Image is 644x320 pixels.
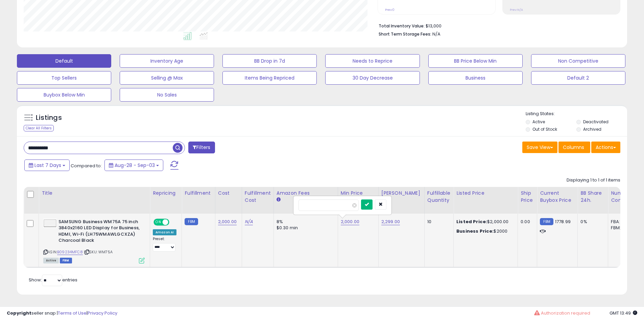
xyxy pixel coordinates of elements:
[325,71,420,85] button: 30 Day Decrease
[153,229,176,235] div: Amazon AI
[456,190,515,197] div: Listed Price
[277,197,281,203] small: Amazon Fees.
[43,219,57,228] img: 217F4DeemQS._SL40_.jpg
[36,113,62,123] h5: Listings
[591,142,620,153] button: Actions
[17,88,111,102] button: Buybox Below Min
[168,219,179,225] span: OFF
[522,142,557,153] button: Save View
[456,228,494,234] b: Business Price:
[531,54,625,68] button: Non Competitive
[531,71,625,85] button: Default 2
[84,249,113,255] span: | SKU: WM75A
[120,54,214,68] button: Inventory Age
[17,71,111,85] button: Top Sellers
[379,21,615,29] li: $13,000
[580,190,605,204] div: BB Share 24h.
[43,219,145,263] div: ASIN:
[60,258,72,263] span: FBM
[115,162,155,169] span: Aug-28 - Sep-03
[222,71,317,85] button: Items Being Repriced
[583,119,609,125] label: Deactivated
[521,219,532,225] div: 0.00
[222,54,317,68] button: BB Drop in 7d
[385,8,395,12] small: Prev: 0
[611,225,633,231] div: FBM: 9
[153,237,176,252] div: Preset:
[58,310,87,316] a: Terms of Use
[185,218,198,225] small: FBM
[381,190,422,197] div: [PERSON_NAME]
[379,23,425,29] b: Total Inventory Value:
[532,126,557,132] label: Out of Stock
[555,218,571,225] span: 1778.99
[277,225,333,231] div: $0.30 min
[432,31,440,37] span: N/A
[120,88,214,102] button: No Sales
[381,218,400,225] a: 2,299.00
[120,71,214,85] button: Selling @ Max
[277,219,333,225] div: 8%
[245,190,271,204] div: Fulfillment Cost
[521,190,534,204] div: Ship Price
[325,54,420,68] button: Needs to Reprice
[17,54,111,68] button: Default
[188,142,215,153] button: Filters
[611,190,636,204] div: Num of Comp.
[563,144,584,151] span: Columns
[7,310,117,317] div: seller snap | |
[567,177,620,184] div: Displaying 1 to 1 of 1 items
[153,190,179,197] div: Repricing
[154,219,163,225] span: ON
[540,218,553,225] small: FBM
[379,31,431,37] b: Short Term Storage Fees:
[526,111,627,117] p: Listing States:
[7,310,31,316] strong: Copyright
[57,249,83,255] a: B09234MFC8
[245,218,253,225] a: N/A
[277,190,335,197] div: Amazon Fees
[427,219,448,225] div: 10
[34,162,61,169] span: Last 7 Days
[558,142,590,153] button: Columns
[218,190,239,197] div: Cost
[43,258,59,263] span: All listings currently available for purchase on Amazon
[583,126,601,132] label: Archived
[610,310,637,316] span: 2025-09-12 13:49 GMT
[540,190,575,204] div: Current Buybox Price
[185,190,212,197] div: Fulfillment
[24,159,70,171] button: Last 7 Days
[24,125,54,131] div: Clear All Filters
[427,190,451,204] div: Fulfillable Quantity
[29,277,77,283] span: Show: entries
[104,159,163,171] button: Aug-28 - Sep-03
[42,190,147,197] div: Title
[456,228,512,234] div: $2000
[218,218,237,225] a: 2,000.00
[71,163,102,169] span: Compared to:
[611,219,633,225] div: FBA: 1
[510,8,523,12] small: Prev: N/A
[428,54,523,68] button: BB Price Below Min
[456,218,487,225] b: Listed Price:
[341,190,376,197] div: Min Price
[532,119,545,125] label: Active
[580,219,603,225] div: 0%
[428,71,523,85] button: Business
[58,219,141,246] b: SAMSUNG Business WM75A 75 inch 3840x2160 LED Display for Business, HDMI, Wi-Fi (LH75WMAWLGCXZA) C...
[341,218,359,225] a: 2,000.00
[88,310,117,316] a: Privacy Policy
[456,219,512,225] div: $2,000.00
